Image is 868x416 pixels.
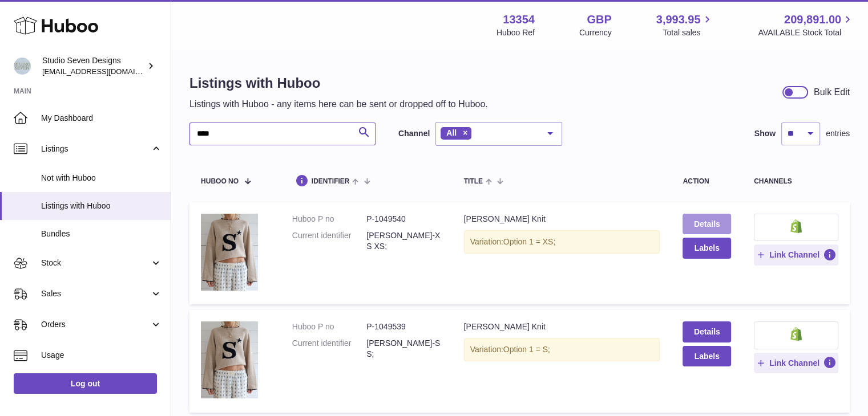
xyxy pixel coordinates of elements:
span: 209,891.00 [784,12,841,27]
span: Sales [41,288,150,299]
div: channels [754,178,838,185]
a: 209,891.00 AVAILABLE Stock Total [758,12,854,38]
div: Variation: [464,230,660,254]
span: My Dashboard [41,113,162,124]
span: Orders [41,319,150,330]
img: shopify-small.png [790,219,802,233]
div: Bulk Edit [814,86,850,99]
a: Details [683,214,730,234]
span: Option 1 = S; [503,345,550,354]
span: identifier [312,178,350,185]
span: Listings with Huboo [41,201,162,211]
span: title [464,178,483,185]
span: Stock [41,258,150,268]
button: Link Channel [754,244,838,265]
span: entries [826,128,850,139]
strong: 13354 [503,12,535,27]
span: Bundles [41,229,162,239]
span: Usage [41,350,162,361]
dt: Huboo P no [292,214,366,225]
span: Option 1 = XS; [503,237,555,246]
span: All [446,128,457,137]
div: [PERSON_NAME] Knit [464,321,660,332]
span: Not with Huboo [41,173,162,183]
h1: Listings with Huboo [189,74,488,92]
img: shopify-small.png [790,327,802,341]
dt: Current identifier [292,230,366,252]
dd: [PERSON_NAME]-XS XS; [366,230,441,252]
span: Huboo no [201,178,239,185]
a: Details [683,321,730,342]
button: Labels [683,346,730,366]
strong: GBP [587,12,611,27]
a: 3,993.95 Total sales [656,12,714,38]
dd: P-1049539 [366,321,441,332]
span: Listings [41,144,150,154]
span: [EMAIL_ADDRESS][DOMAIN_NAME] [42,67,168,76]
span: Total sales [663,27,713,38]
dt: Huboo P no [292,321,366,332]
p: Listings with Huboo - any items here can be sent or dropped off to Huboo. [189,98,488,111]
div: [PERSON_NAME] Knit [464,214,660,225]
img: contact.studiosevendesigns@gmail.com [14,58,31,75]
div: Variation: [464,338,660,361]
label: Channel [398,128,430,139]
div: Huboo Ref [496,27,535,38]
button: Labels [683,238,730,258]
a: Log out [14,373,157,394]
div: action [683,178,730,185]
div: Studio Seven Designs [42,55,145,77]
span: Link Channel [769,250,819,260]
span: AVAILABLE Stock Total [758,27,854,38]
img: Nola Knit [201,214,258,290]
div: Currency [579,27,612,38]
dt: Current identifier [292,338,366,360]
img: Nola Knit [201,321,258,398]
dd: [PERSON_NAME]-S S; [366,338,441,360]
span: Link Channel [769,358,819,368]
button: Link Channel [754,353,838,373]
span: 3,993.95 [656,12,701,27]
label: Show [754,128,776,139]
dd: P-1049540 [366,214,441,225]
